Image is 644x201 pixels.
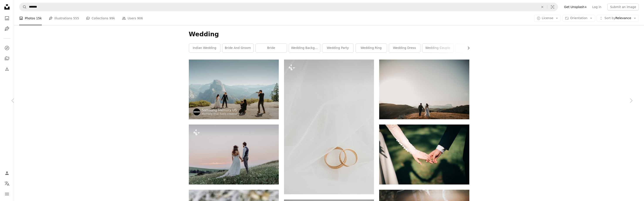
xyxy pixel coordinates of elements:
a: bride and groom [222,44,254,52]
a: Samsung Memory US [202,108,243,112]
a: Photographer capturing couple with mountain backdrop [189,87,279,91]
a: Explore [3,44,11,52]
a: Collections [3,54,11,63]
a: Get Unsplash+ [561,3,590,10]
a: wedding couple [422,44,453,52]
a: bride [256,44,287,52]
span: Sort by [604,16,615,20]
button: Sort byRelevance [597,15,639,22]
a: man and woman holding hands focus photo [379,152,469,156]
a: Memory that fuels creativity ↗ [202,112,243,115]
button: License [534,15,561,22]
span: Orientation [570,16,587,20]
a: Log in / Sign up [3,169,11,178]
button: scroll list to the right [465,44,469,52]
a: Illustrations 555 [49,11,79,25]
img: two gold wedding rings on a white background [284,60,374,194]
a: Next [618,80,644,121]
button: Menu [3,190,11,198]
img: Beautiful young bride and groom outside in green nature at romantic sunset, holding hands. Rear v... [189,125,279,184]
a: Collections 99k [86,11,115,25]
button: Orientation [563,15,595,22]
a: Download History [3,65,11,73]
span: 555 [73,16,79,21]
h1: Wedding [189,30,469,38]
a: wedding dress [389,44,420,52]
button: Visual search [547,3,558,11]
img: Go to Samsung Memory US's profile [193,108,200,115]
a: Log in [590,3,604,10]
a: couple [456,44,487,52]
a: wedding ring [356,44,387,52]
a: Users 906 [122,11,143,25]
button: Search Unsplash [19,3,27,11]
a: a bride and groom walking on a hill [379,87,469,91]
a: two gold wedding rings on a white background [284,125,374,129]
a: Photos [3,14,11,23]
a: Beautiful young bride and groom outside in green nature at romantic sunset, holding hands. Rear v... [189,152,279,156]
span: License [542,16,553,20]
form: Find visuals sitewide [19,3,558,11]
a: indian wedding [189,44,220,52]
a: wedding background [289,44,320,52]
span: Relevance [604,16,631,20]
img: a bride and groom walking on a hill [379,60,469,119]
img: man and woman holding hands focus photo [379,125,469,184]
button: Clear [538,3,547,11]
button: Submit an image [607,3,639,10]
button: Language [3,179,11,188]
img: Photographer capturing couple with mountain backdrop [189,60,279,119]
span: 906 [137,16,143,21]
a: Illustrations [3,24,11,33]
a: wedding party [322,44,353,52]
span: 99k [109,16,115,21]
